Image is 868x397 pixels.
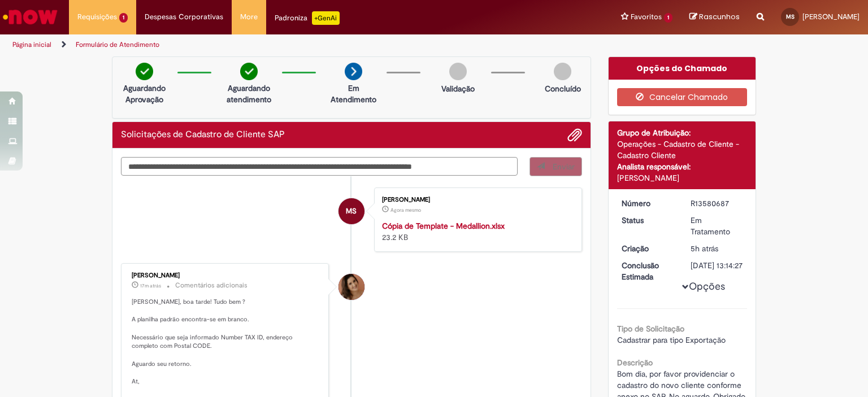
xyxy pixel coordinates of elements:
p: Concluído [545,83,581,94]
p: Aguardando Aprovação [117,82,172,105]
dt: Conclusão Estimada [613,260,683,282]
span: More [240,11,258,23]
img: img-circle-grey.png [554,63,571,80]
h2: Solicitações de Cadastro de Cliente SAP Histórico de tíquete [121,130,285,140]
textarea: Digite sua mensagem aqui... [121,157,518,176]
div: Marcelo Dos Santos [338,198,364,224]
div: [PERSON_NAME] [617,172,748,184]
p: Em Atendimento [326,82,381,105]
span: [PERSON_NAME] [802,12,860,21]
p: +GenAi [312,11,340,25]
p: Validação [441,83,475,94]
span: 1 [664,13,672,23]
div: Analista responsável: [617,161,748,172]
img: img-circle-grey.png [449,63,467,80]
small: Comentários adicionais [175,281,248,290]
span: Favoritos [631,11,662,23]
div: 23.2 KB [382,220,570,243]
dt: Status [613,215,683,226]
time: 30/09/2025 15:29:23 [140,282,161,289]
span: 5h atrás [691,243,718,254]
div: Operações - Cadastro de Cliente - Cadastro Cliente [617,138,748,161]
img: arrow-next.png [345,63,362,80]
b: Descrição [617,357,653,368]
ul: Trilhas de página [8,34,570,55]
a: Página inicial [12,40,51,49]
span: Cadastrar para tipo Exportação [617,335,726,345]
a: Formulário de Atendimento [76,40,159,49]
img: ServiceNow [1,6,59,28]
time: 30/09/2025 10:58:01 [691,243,718,254]
a: Cópia de Template - Medallion.xlsx [382,221,505,231]
span: Despesas Corporativas [145,11,223,23]
div: 30/09/2025 10:58:01 [691,243,743,254]
div: Padroniza [275,11,340,25]
span: Rascunhos [699,11,740,22]
span: Agora mesmo [390,207,421,213]
a: Rascunhos [689,12,740,23]
div: [DATE] 13:14:27 [691,260,743,271]
span: 17m atrás [140,282,161,289]
button: Adicionar anexos [567,128,582,142]
span: MS [346,198,357,225]
img: check-circle-green.png [136,63,153,80]
button: Cancelar Chamado [617,88,748,106]
div: [PERSON_NAME] [132,272,320,279]
div: Emiliane Dias De Souza [338,274,364,300]
span: Requisições [77,11,117,23]
b: Tipo de Solicitação [617,324,684,334]
div: Opções do Chamado [609,57,756,80]
img: check-circle-green.png [240,63,258,80]
dt: Criação [613,243,683,254]
div: R13580687 [691,198,743,209]
p: Aguardando atendimento [222,82,276,105]
div: [PERSON_NAME] [382,197,570,203]
dt: Número [613,198,683,209]
span: MS [786,13,795,20]
div: Grupo de Atribuição: [617,127,748,138]
span: 1 [119,13,128,23]
div: Em Tratamento [691,215,743,237]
